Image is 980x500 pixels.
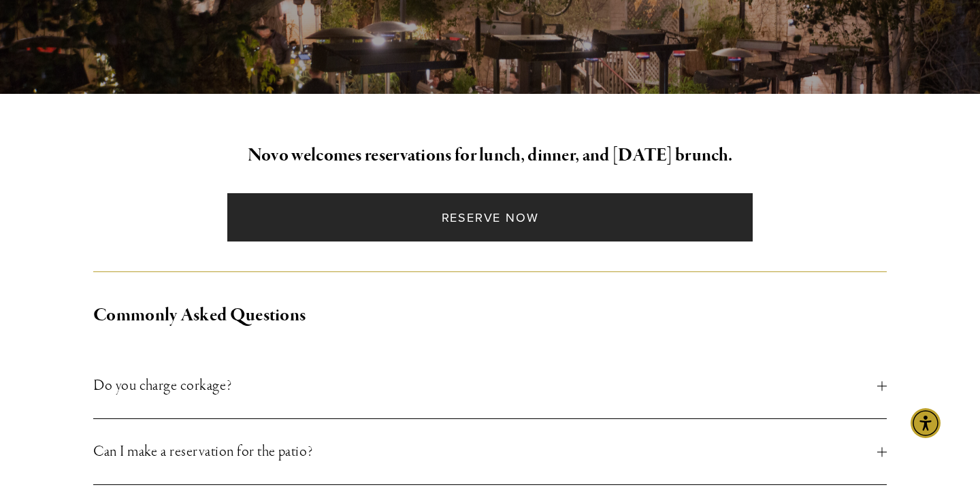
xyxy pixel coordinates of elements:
[911,408,941,438] div: Accessibility Menu
[93,373,877,398] span: Do you charge corkage?
[93,301,887,330] h2: Commonly Asked Questions
[93,439,877,464] span: Can I make a reservation for the patio?
[93,419,887,484] button: Can I make a reservation for the patio?
[93,141,887,170] h2: Novo welcomes reservations for lunch, dinner, and [DATE] brunch.
[93,353,887,418] button: Do you charge corkage?
[227,193,752,241] a: Reserve Now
